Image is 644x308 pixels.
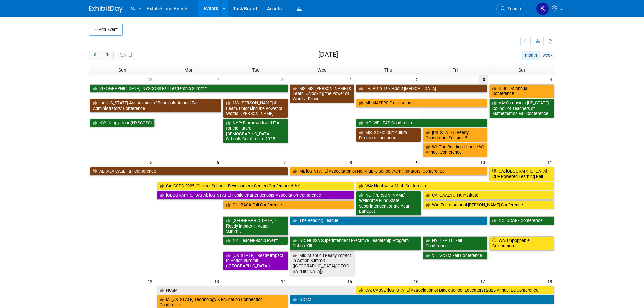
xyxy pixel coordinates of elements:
[536,2,549,15] img: Kara Haven
[452,67,458,73] span: Fri
[423,236,487,250] a: NY: LEAD LI Fall Conference
[223,236,288,245] a: NY: LeadHERship Event
[223,251,288,270] a: [US_STATE] i-Ready Impact in Action Summit ([GEOGRAPHIC_DATA])
[522,51,540,60] button: month
[356,99,487,108] a: MI: MASFPS Fall Institute
[317,67,327,73] span: Wed
[489,84,554,98] a: IL: ICTM Annual Conference
[223,99,288,118] a: MS: [PERSON_NAME] & Learn: Unlocking the Power of Words - [PERSON_NAME]
[280,75,289,84] span: 30
[489,216,554,225] a: NC: NCAEE Conference
[547,277,555,285] span: 18
[423,200,554,209] a: WA: Fourth Annual [PERSON_NAME] Conference
[496,3,527,15] a: Search
[540,51,555,60] button: week
[413,277,422,285] span: 16
[290,216,488,225] a: The Reading League
[480,277,488,285] span: 17
[290,167,488,176] a: MI: [US_STATE] Association of Non-Public School Administrators’ Conference
[423,128,487,142] a: [US_STATE] i-Ready Consortium Session 5
[290,251,355,276] a: Mid-Atlantic i-Ready Impact in Action Summit ([GEOGRAPHIC_DATA]/[GEOGRAPHIC_DATA])
[480,158,488,166] span: 10
[290,84,355,103] a: MS: MS: [PERSON_NAME] & Learn: Unlocking the Power of Words - Biloxi
[347,277,355,285] span: 15
[549,75,555,84] span: 4
[423,191,554,200] a: CA: CAAEYC TK Institute
[147,277,156,285] span: 12
[89,6,123,13] img: ExhibitDay
[90,99,221,113] a: LA: [US_STATE] Association of Principals Annual Fall Administrators’ Conference
[356,128,421,142] a: MS: GCEIC Curriculum Directors Luncheon
[89,51,101,60] button: prev
[384,67,392,73] span: Thu
[117,51,135,60] button: [DATE]
[415,75,422,84] span: 2
[90,84,288,93] a: [GEOGRAPHIC_DATA]: NYSCOSS Fall Leadership Summit
[157,182,355,190] a: CA: CSDC 2025 (Charter Schools Development Center) Conference
[356,84,487,93] a: LA: Plain Talk About [MEDICAL_DATA]
[149,158,156,166] span: 5
[214,75,222,84] span: 29
[223,200,355,209] a: OH: BASA Fall Conference
[290,295,554,304] a: NCTM
[489,236,554,250] a: WA: Unpoppable Celebration
[479,75,488,84] span: 3
[349,158,355,166] span: 8
[252,67,259,73] span: Tue
[356,191,421,216] a: NC: [PERSON_NAME] Wellcome Fund State Superintendent of the Year Banquet
[356,286,554,295] a: CA: CABSE ([US_STATE] Association of Black School Educators) 2025 Annual Ed Conference
[90,167,288,176] a: AL: ALA CASE Fall Conference
[505,6,521,11] span: Search
[118,67,126,73] span: Sun
[223,216,288,236] a: [GEOGRAPHIC_DATA] i-Ready Impact in Action Summit
[518,67,525,73] span: Sat
[283,158,289,166] span: 7
[349,75,355,84] span: 1
[101,51,114,60] button: next
[318,51,338,58] h2: [DATE]
[280,277,289,285] span: 14
[489,99,554,118] a: VA: Southwest [US_STATE] Council of Teachers of Mathematics Fall Conference
[356,182,554,190] a: WA: Northwest Math Conference
[489,167,554,181] a: CA: [GEOGRAPHIC_DATA] CUE Powered Learning Fair
[216,158,222,166] span: 6
[147,75,156,84] span: 28
[415,158,422,166] span: 9
[423,251,487,260] a: VT: VCTM Fall Conference
[223,119,288,143] a: NYP: Framework and Fuel for the Future [DEMOGRAPHIC_DATA] Schools Conference 2025
[290,236,421,250] a: NC: NCSSA Superintendent Executive Leadership Program Cohort XIII
[131,6,188,11] span: Sales - Exhibits and Events
[157,191,355,200] a: [GEOGRAPHIC_DATA]: [US_STATE] Public Charter Schools Association Conference
[356,119,487,127] a: NC: WE LEAD Conference
[423,143,487,157] a: WI: The Reading League WI Annual Conference
[90,119,155,127] a: NY: Happy Hour (NYSCOSS)
[214,277,222,285] span: 13
[157,286,355,295] a: NCSM
[89,24,123,36] button: Add Event
[184,67,194,73] span: Mon
[547,158,555,166] span: 11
